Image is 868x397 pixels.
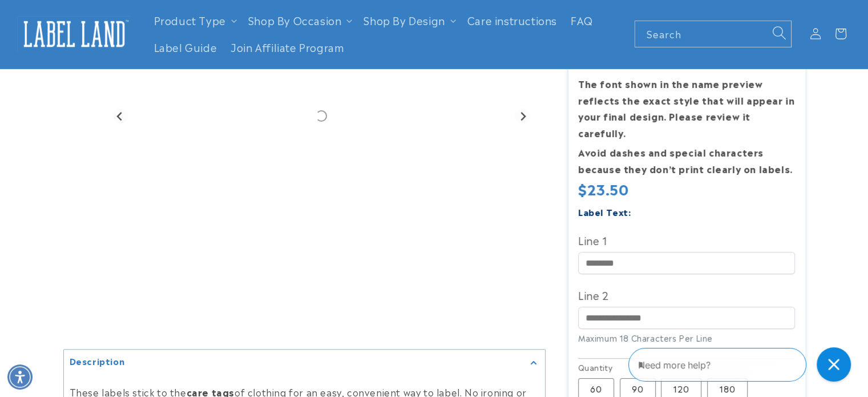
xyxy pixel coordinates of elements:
[154,41,217,54] span: Label Guide
[578,332,795,344] div: Maximum 18 Characters Per Line
[154,13,226,27] a: Product Type
[13,12,136,56] a: Label Land
[578,77,794,139] strong: The font shown in the name preview reflects the exact style that will appear in your final design...
[571,14,593,27] span: FAQ
[578,180,629,198] span: $23.50
[63,70,103,110] div: Go to slide 6
[70,355,125,367] h2: Description
[364,13,445,27] a: Shop By Design
[224,34,351,61] a: Join Affiliate Program
[578,145,793,175] strong: Avoid dashes and special characters because they don’t print clearly on labels.
[578,231,795,249] label: Line 1
[112,109,128,124] button: Previous slide
[628,343,857,386] iframe: Gorgias Floating Chat
[147,7,241,34] summary: Product Type
[578,205,631,218] label: Label Text:
[578,362,613,374] legend: Quantity
[248,14,342,27] span: Shop By Occasion
[241,7,357,34] summary: Shop By Occasion
[564,7,600,34] a: FAQ
[147,34,224,61] a: Label Guide
[578,286,795,304] label: Line 2
[357,7,460,34] summary: Shop By Design
[7,364,33,390] div: Accessibility Menu
[231,41,344,54] span: Join Affiliate Program
[467,14,557,27] span: Care instructions
[515,109,530,124] button: Next slide
[64,350,545,375] summary: Description
[461,7,564,34] a: Care instructions
[766,21,792,46] button: Search
[17,16,131,51] img: Label Land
